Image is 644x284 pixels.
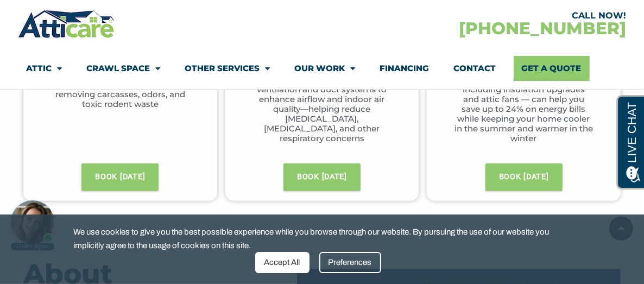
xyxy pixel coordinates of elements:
[485,163,563,191] a: BOOK [DATE]
[27,9,87,22] span: Opens a chat window
[454,75,594,143] p: Our customized solutions — including insulation upgrades and attic fans — can help you save up to...
[294,56,355,81] a: Our Work
[319,252,381,273] div: Preferences
[499,169,549,185] span: BOOK [DATE]
[514,56,590,81] a: Get A Quote
[86,56,160,81] a: Crawl Space
[81,163,159,191] a: BOOK [DATE]
[283,163,361,191] a: BOOK [DATE]
[297,169,347,185] span: BOOK [DATE]
[380,56,429,81] a: Financing
[255,252,310,273] div: Accept All
[95,169,145,185] span: BOOK [DATE]
[26,56,618,81] nav: Menu
[252,75,392,143] p: We inspect and repair your ventilation and duct systems to enhance airflow and indoor air quality...
[185,56,270,81] a: Other Services
[453,56,496,81] a: Contact
[73,225,563,252] span: We use cookies to give you the best possible experience while you browse through our website. By ...
[5,197,60,251] iframe: Chat Invitation
[322,11,626,20] div: CALL NOW!
[26,56,62,81] a: Attic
